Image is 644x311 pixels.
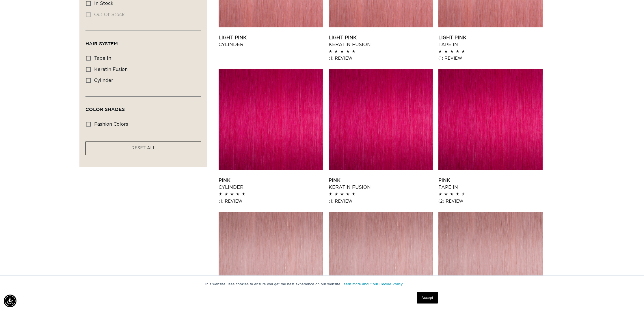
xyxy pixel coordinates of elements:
[85,31,201,52] summary: Hair System (0 selected)
[438,177,543,191] a: Pink Tape In
[219,34,323,48] a: Light Pink Cylinder
[131,146,155,150] span: RESET ALL
[94,56,111,61] span: tape in
[94,67,128,72] span: keratin fusion
[131,145,155,152] a: RESET ALL
[417,292,438,304] a: Accept
[438,34,543,48] a: Light Pink Tape In
[329,177,433,191] a: Pink Keratin Fusion
[4,295,16,307] div: Accessibility Menu
[94,1,113,6] span: In stock
[329,34,433,48] a: Light Pink Keratin Fusion
[219,177,323,191] a: Pink Cylinder
[342,282,404,286] a: Learn more about our Cookie Policy.
[204,282,440,287] p: This website uses cookies to ensure you get the best experience on our website.
[85,107,125,112] span: Color Shades
[94,122,128,127] span: fashion colors
[85,97,201,117] summary: Color Shades (0 selected)
[85,41,118,46] span: Hair System
[94,78,113,83] span: cylinder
